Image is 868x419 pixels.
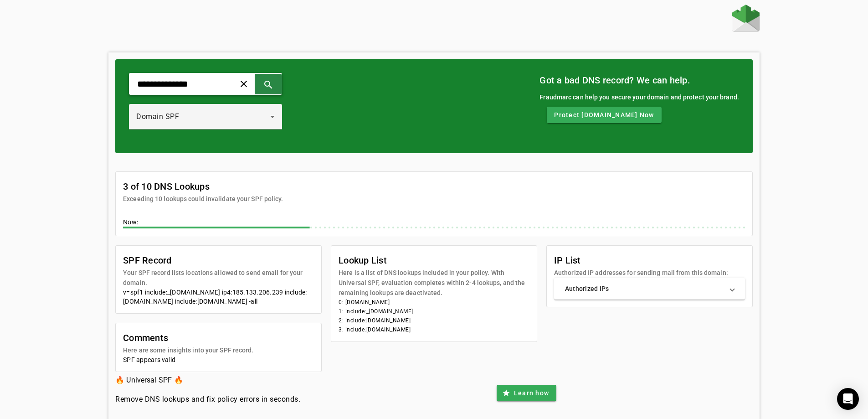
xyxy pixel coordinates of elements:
mat-panel-title: Authorized IPs [565,284,723,293]
li: 2: include:[DOMAIN_NAME] [339,316,529,325]
mat-card-subtitle: Authorized IP addresses for sending mail from this domain: [554,268,728,278]
mat-card-title: IP List [554,253,728,268]
mat-card-title: 3 of 10 DNS Lookups [123,179,283,194]
button: Protect [DOMAIN_NAME] Now [547,107,661,123]
mat-card-subtitle: Here are some insights into your SPF record. [123,345,253,355]
mat-card-title: SPF Record [123,253,314,268]
mat-card-title: Comments [123,331,253,345]
a: Home [732,5,760,34]
mat-card-title: Lookup List [339,253,529,268]
mat-card-title: Got a bad DNS record? We can help. [539,73,739,88]
li: 3: include:[DOMAIN_NAME] [339,325,529,334]
span: Domain SPF [136,112,179,121]
div: Open Intercom Messenger [837,388,859,410]
h3: 🔥 Universal SPF 🔥 [115,374,300,387]
h4: Remove DNS lookups and fix policy errors in seconds. [115,394,300,405]
div: v=spf1 include:_[DOMAIN_NAME] ip4:185.133.206.239 include:[DOMAIN_NAME] include:[DOMAIN_NAME] -all [123,288,314,306]
mat-expansion-panel-header: Authorized IPs [554,278,745,300]
div: Fraudmarc can help you secure your domain and protect your brand. [539,92,739,102]
img: Fraudmarc Logo [732,5,760,32]
mat-card-subtitle: Exceeding 10 lookups could invalidate your SPF policy. [123,194,283,204]
button: Learn how [497,385,556,401]
mat-card-subtitle: Your SPF record lists locations allowed to send email for your domain. [123,268,314,288]
span: Protect [DOMAIN_NAME] Now [554,110,654,119]
li: 1: include:_[DOMAIN_NAME] [339,307,529,316]
mat-card-subtitle: Here is a list of DNS lookups included in your policy. With Universal SPF, evaluation completes w... [339,268,529,298]
div: Now: [123,217,745,228]
li: 0: [DOMAIN_NAME] [339,298,529,307]
div: SPF appears valid [123,355,314,364]
span: Learn how [514,388,549,398]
